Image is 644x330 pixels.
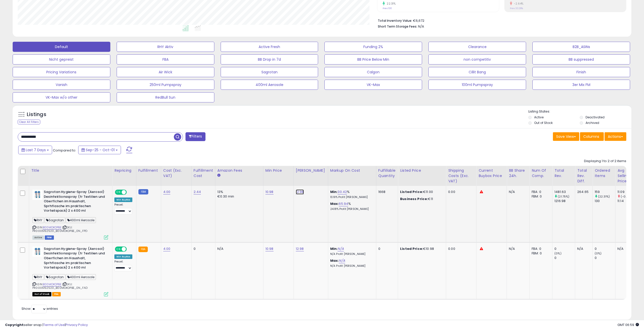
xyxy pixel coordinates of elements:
b: Max: [330,258,339,263]
span: All listings that are currently out of stock and unavailable for purchase on Amazon [32,292,51,296]
small: Prev: 130 [383,7,392,10]
button: Filters [185,132,205,141]
label: Deactivated [586,115,605,119]
button: Columns [580,132,604,141]
button: VK-Max w/o other [13,92,110,102]
img: 41-+PgcBbuL._SL40_.jpg [32,190,43,200]
label: Out of Stock [534,121,553,125]
div: FBA: 0 [532,247,548,251]
button: Last 7 Days [18,146,52,154]
span: FBM [45,235,54,240]
button: Sep-25 - Oct-01 [78,146,121,154]
button: Air Wick [117,67,214,77]
button: Save View [553,132,579,141]
small: (21.75%) [558,194,569,199]
p: 13.19% Profit [PERSON_NAME] [330,195,372,199]
div: N/A [577,247,589,251]
button: B2B_ASINs [532,42,630,52]
div: Preset: [114,260,132,271]
div: N/A [617,247,634,251]
div: ASIN: [32,247,108,296]
div: ASIN: [32,190,108,239]
span: OFF [126,247,134,251]
div: 0 [595,247,615,251]
label: Active [534,115,544,119]
b: Sagrotan Hygiene-Spray (Aerosol) Desinfektionsspray (fr Textilien und Oberflchen im Haushalt, Spr... [44,190,105,214]
div: Fulfillment [138,168,159,173]
img: 41-+PgcBbuL._SL40_.jpg [32,247,43,257]
div: 0 [554,256,575,260]
div: 0 [595,256,615,260]
a: N/A [339,258,345,263]
li: €6,672 [378,17,622,23]
a: 30.42 [338,189,347,194]
div: Displaying 1 to 2 of 2 items [584,159,626,164]
div: 0 [378,247,394,251]
div: €0.30 min [217,194,259,199]
div: FBM: 0 [532,194,548,199]
span: 2025-10-9 06:59 GMT [617,322,639,327]
b: Sagrotan Hygiene-Spray (Aerosol) Desinfektionsspray (fr Textilien und Oberflchen im Haushalt, Spr... [44,247,105,271]
span: FBA [52,292,61,296]
small: 22.31% [385,2,396,6]
b: Listed Price: [400,246,423,251]
button: Default [13,42,110,52]
div: 1481.63 [554,190,575,194]
span: Sagrotan [45,217,65,223]
a: 65.94 [339,201,348,206]
button: Clearance [428,42,526,52]
th: The percentage added to the cost of goods (COGS) that forms the calculator for Min & Max prices. [328,166,376,186]
small: (0%) [554,251,562,255]
a: Terms of Use [43,322,65,327]
div: Amazon Fees [217,168,261,173]
a: 2.44 [194,189,201,194]
small: (0%) [595,251,602,255]
small: (22.31%) [598,194,610,199]
small: Prev: 33.28% [510,7,523,10]
a: 12.98 [296,189,304,194]
b: Min: [330,246,338,251]
div: BB Share 24h. [509,168,527,179]
div: N/A [509,247,526,251]
a: 4.00 [163,189,171,194]
div: seller snap | | [5,323,88,327]
small: Amazon Fees. [217,173,220,178]
a: 12.98 [296,246,304,251]
div: Cost (Exc. VAT) [163,168,189,179]
b: Min: [330,189,338,194]
div: Num of Comp. [532,168,550,179]
div: 1668 [378,190,394,194]
div: 0 [554,247,575,251]
span: 400ml Aerosole [66,274,96,280]
a: B00MOKOPBE [43,225,61,230]
button: Actions [605,132,626,141]
button: non competitiv [428,54,526,64]
div: 130 [595,199,615,203]
div: 13% [217,190,259,194]
div: Markup on Cost [330,168,374,173]
div: Win BuyBox [114,197,132,202]
span: ON [115,247,122,251]
p: Listing States: [528,109,631,114]
div: 0.00 [448,247,472,251]
span: OFF [126,190,134,194]
span: Show: entries [22,306,58,311]
button: Sagrotan [221,67,318,77]
small: FBM [138,189,148,194]
button: Cillit Bang [428,67,526,77]
div: 11.14 [617,199,638,203]
a: Privacy Policy [66,322,88,327]
small: FBA [138,247,148,252]
div: €10.98 [400,247,442,251]
button: 100ml Pumpspray [428,80,526,90]
div: N/A [509,190,526,194]
div: 1216.98 [554,199,575,203]
button: Calgon [324,67,422,77]
button: Pricing Variations [13,67,110,77]
p: N/A Profit [PERSON_NAME] [330,252,372,256]
button: Vanish [13,80,110,90]
button: RHY Aktiv [117,42,214,52]
button: BB Drop in 7d [221,54,318,64]
button: VK-Max [324,80,422,90]
span: | SKU: PR0005152520_B00MOKOPBE_0N_FPD [32,225,87,233]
